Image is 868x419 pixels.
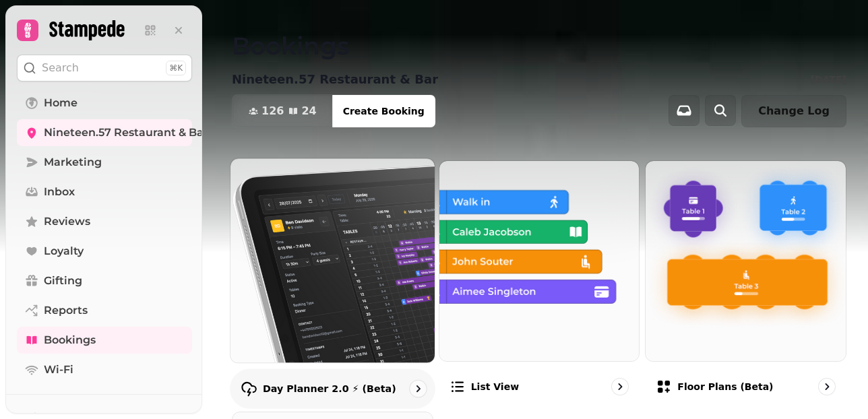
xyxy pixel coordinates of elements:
span: Loyalty [44,243,84,259]
p: List view [471,380,519,393]
span: Reviews [44,214,90,230]
svg: go to [820,380,834,393]
p: Day Planner 2.0 ⚡ (Beta) [263,382,396,395]
a: Wi-Fi [17,356,192,383]
a: Day Planner 2.0 ⚡ (Beta)Day Planner 2.0 ⚡ (Beta) [230,158,435,408]
span: Reports [44,302,88,319]
span: Bookings [44,332,96,348]
span: Change Log [758,106,830,117]
span: 126 [261,106,284,117]
a: Home [17,90,192,117]
button: Search⌘K [17,55,192,82]
button: Create Booking [332,95,435,127]
a: Inbox [17,179,192,205]
a: Nineteen.57 Restaurant & Bar [17,119,192,146]
span: Home [44,95,77,111]
span: Wi-Fi [44,362,73,378]
p: Search [42,60,79,76]
span: Gifting [44,273,82,289]
a: Marketing [17,149,192,176]
span: Nineteen.57 Restaurant & Bar [44,125,208,141]
a: Reports [17,297,192,324]
svg: go to [411,382,425,395]
a: Loyalty [17,238,192,265]
p: [DATE] [811,73,846,86]
span: Create Booking [343,106,425,116]
a: List viewList view [439,160,640,406]
p: Floor Plans (beta) [677,380,773,393]
a: Reviews [17,208,192,235]
img: List view [439,161,640,361]
button: 12624 [232,95,333,127]
img: Floor Plans (beta) [646,161,846,361]
span: Marketing [44,154,102,170]
svg: go to [613,380,627,393]
p: Nineteen.57 Restaurant & Bar [232,70,438,89]
span: 24 [301,106,316,117]
img: Day Planner 2.0 ⚡ (Beta) [220,148,445,373]
a: Gifting [17,267,192,294]
a: Floor Plans (beta)Floor Plans (beta) [645,160,846,406]
div: ⌘K [166,61,186,75]
span: Inbox [44,184,75,200]
a: Bookings [17,327,192,354]
button: Change Log [741,95,846,127]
